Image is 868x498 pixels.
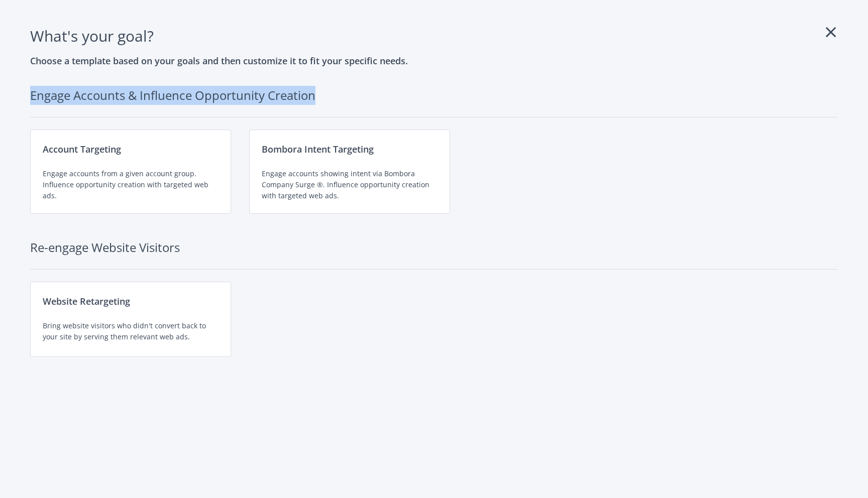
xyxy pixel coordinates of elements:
[262,168,438,201] div: Engage accounts showing intent via Bombora Company Surge ®. Influence opportunity creation with t...
[30,86,838,117] h2: Engage Accounts & Influence Opportunity Creation
[43,142,219,156] div: Account Targeting
[262,142,438,156] div: Bombora Intent Targeting
[43,320,219,342] div: Bring website visitors who didn't convert back to your site by serving them relevant web ads.
[43,294,219,308] div: Website Retargeting
[30,54,838,68] h3: Choose a template based on your goals and then customize it to fit your specific needs.
[30,24,838,48] h1: What's your goal ?
[43,168,219,201] div: Engage accounts from a given account group. Influence opportunity creation with targeted web ads.
[30,238,838,270] h2: Re-engage Website Visitors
